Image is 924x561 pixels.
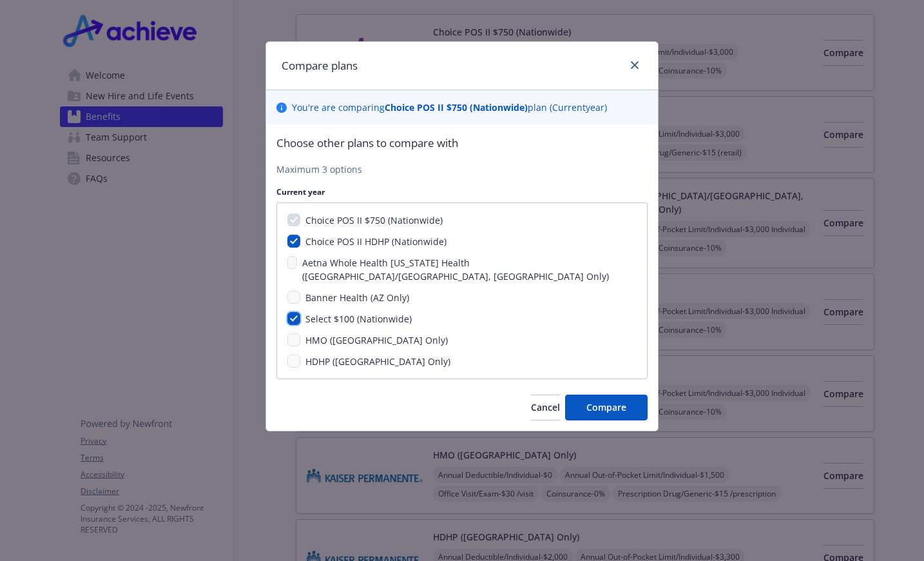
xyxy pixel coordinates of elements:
button: Compare [565,395,648,420]
span: Banner Health (AZ Only) [305,291,409,304]
span: Cancel [531,401,560,413]
span: Choice POS II $750 (Nationwide) [305,214,443,226]
b: Choice POS II $750 (Nationwide) [385,101,528,113]
span: Select $100 (Nationwide) [305,313,412,325]
p: You ' re are comparing plan ( Current year) [292,101,607,114]
p: Current year [276,186,648,197]
p: Maximum 3 options [276,162,648,176]
h1: Compare plans [282,57,358,74]
span: Aetna Whole Health [US_STATE] Health ([GEOGRAPHIC_DATA]/[GEOGRAPHIC_DATA], [GEOGRAPHIC_DATA] Only) [302,257,609,282]
span: HDHP ([GEOGRAPHIC_DATA] Only) [305,355,450,368]
span: Choice POS II HDHP (Nationwide) [305,235,447,248]
span: Compare [586,401,626,413]
span: HMO ([GEOGRAPHIC_DATA] Only) [305,334,448,346]
button: Cancel [531,395,560,420]
a: close [627,57,642,73]
p: Choose other plans to compare with [276,135,648,152]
